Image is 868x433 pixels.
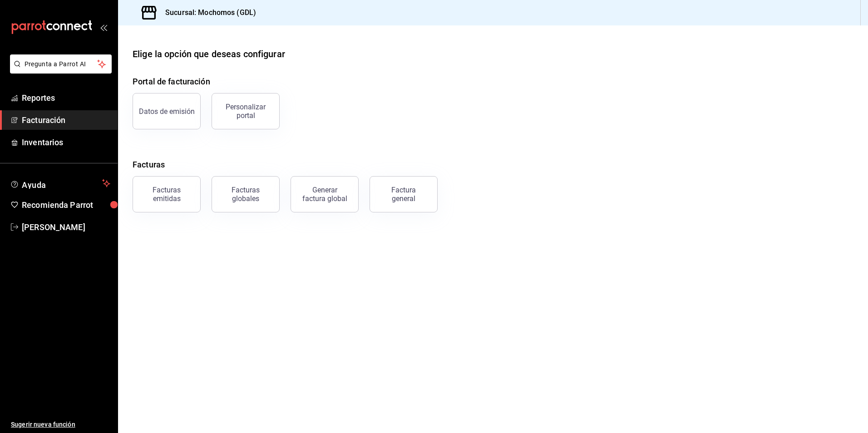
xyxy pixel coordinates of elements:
div: Generar factura global [302,186,347,203]
span: Reportes [22,92,110,104]
div: Elige la opción que deseas configurar [133,47,285,61]
span: Sugerir nueva función [11,420,110,429]
div: Facturas emitidas [138,186,195,203]
button: Facturas globales [212,176,280,212]
button: open_drawer_menu [100,24,107,31]
button: Generar factura global [291,176,359,212]
div: Datos de emisión [139,107,195,116]
button: Personalizar portal [212,93,280,129]
span: Ayuda [22,178,99,189]
h3: Sucursal: Mochomos (GDL) [158,7,256,18]
span: [PERSON_NAME] [22,221,110,233]
span: Facturación [22,114,110,126]
button: Pregunta a Parrot AI [10,54,112,74]
div: Factura general [381,186,426,203]
span: Recomienda Parrot [22,199,110,211]
span: Inventarios [22,136,110,148]
h4: Facturas [133,158,853,171]
span: Pregunta a Parrot AI [25,59,98,69]
button: Facturas emitidas [133,176,201,212]
div: Personalizar portal [217,103,274,120]
button: Factura general [370,176,438,212]
button: Datos de emisión [133,93,201,129]
div: Facturas globales [217,186,274,203]
h4: Portal de facturación [133,75,853,88]
a: Pregunta a Parrot AI [6,66,112,75]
